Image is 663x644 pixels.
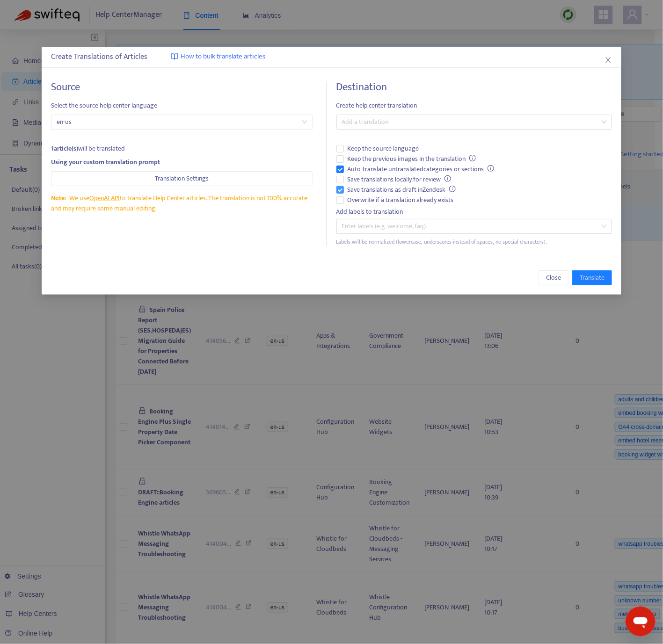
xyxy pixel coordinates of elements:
span: info-circle [488,165,494,172]
div: We use to translate Help Center articles. The translation is not 100% accurate and may require so... [51,193,313,214]
button: Translation Settings [51,171,313,186]
span: Auto-translate untranslated categories or sections [344,164,498,174]
span: info-circle [469,155,476,161]
span: How to bulk translate articles [181,51,265,62]
button: Close [603,55,613,65]
h4: Destination [336,81,612,94]
div: Labels will be normalized (lowercase, underscores instead of spaces, no special characters). [336,238,612,246]
span: Create help center translation [336,101,612,111]
span: Save translations as draft in Zendesk [344,185,460,195]
a: How to bulk translate articles [171,51,265,62]
iframe: Button to launch messaging window [626,607,656,637]
span: close [605,56,612,64]
div: will be translated [51,144,313,154]
div: Add labels to translation [336,207,612,217]
span: Translation Settings [155,174,209,184]
span: Note: [51,193,66,203]
strong: 1 article(s) [51,143,78,154]
button: Translate [572,270,612,285]
h4: Source [51,81,313,94]
a: OpenAI API [89,193,120,203]
span: info-circle [449,186,456,192]
span: Keep the previous images in the translation [344,154,480,164]
span: Select the source help center language [51,101,313,111]
span: Save translations locally for review [344,174,455,185]
span: Keep the source language [344,144,423,154]
span: Overwrite if a translation already exists [344,195,458,205]
span: Close [546,273,561,283]
span: info-circle [444,175,451,182]
button: Close [539,270,568,285]
span: en-us [57,115,307,129]
div: Create Translations of Articles [51,51,612,63]
img: image-link [171,53,178,60]
div: Using your custom translation prompt [51,157,313,167]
